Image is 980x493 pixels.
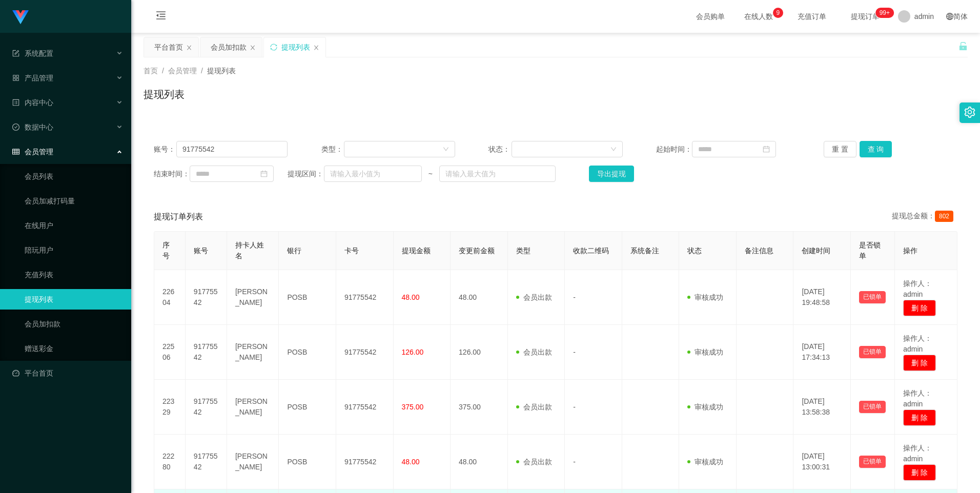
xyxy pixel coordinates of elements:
[859,241,881,260] span: 是否锁单
[211,37,247,57] div: 会员加扣款
[573,458,576,466] span: -
[186,325,227,380] td: 91775542
[610,146,617,153] i: 图标: down
[12,49,53,57] span: 系统配置
[25,215,123,236] a: 在线用户
[201,67,203,75] span: /
[451,270,508,325] td: 48.00
[589,166,634,182] button: 导出提现
[739,13,778,20] span: 在线人数
[903,409,936,426] button: 删 除
[903,246,917,255] span: 操作
[451,325,508,380] td: 126.00
[313,45,319,51] i: 图标: close
[279,270,336,325] td: POSB
[793,270,851,325] td: [DATE] 19:48:58
[25,264,123,285] a: 充值列表
[935,211,953,222] span: 802
[903,444,932,463] span: 操作人：admin
[903,300,936,316] button: 删 除
[802,246,830,255] span: 创建时间
[402,458,420,466] span: 48.00
[287,246,301,255] span: 银行
[687,458,723,466] span: 审核成功
[25,314,123,334] a: 会员加扣款
[25,289,123,310] a: 提现列表
[846,13,885,20] span: 提现订单
[402,293,420,301] span: 48.00
[25,191,123,211] a: 会员加减打码量
[946,13,953,20] i: 图标: global
[763,146,770,153] i: 图标: calendar
[12,363,123,383] a: 图标: dashboard平台首页
[288,169,323,179] span: 提现区间：
[656,144,692,155] span: 起始时间：
[516,246,530,255] span: 类型
[402,403,424,411] span: 375.00
[792,13,831,20] span: 充值订单
[451,435,508,489] td: 48.00
[144,67,158,75] span: 首页
[793,380,851,435] td: [DATE] 13:58:38
[250,45,256,51] i: 图标: close
[687,348,723,356] span: 审核成功
[154,270,186,325] td: 22604
[227,325,279,380] td: [PERSON_NAME]
[154,37,183,57] div: 平台首页
[573,293,576,301] span: -
[903,389,932,408] span: 操作人：admin
[860,141,892,157] button: 查 询
[186,380,227,435] td: 91775542
[12,123,53,131] span: 数据中心
[336,380,394,435] td: 91775542
[12,148,53,156] span: 会员管理
[162,67,164,75] span: /
[12,50,19,57] i: 图标: form
[162,241,170,260] span: 序号
[12,98,53,107] span: 内容中心
[25,338,123,359] a: 赠送彩金
[12,10,29,25] img: logo.9652507e.png
[745,246,773,255] span: 备注信息
[630,246,659,255] span: 系统备注
[687,293,723,301] span: 审核成功
[875,8,894,18] sup: 1175
[892,211,957,223] div: 提现总金额：
[227,380,279,435] td: [PERSON_NAME]
[207,67,236,75] span: 提现列表
[573,403,576,411] span: -
[903,279,932,298] span: 操作人：admin
[12,148,19,155] i: 图标: table
[186,270,227,325] td: 91775542
[168,67,197,75] span: 会员管理
[336,435,394,489] td: 91775542
[687,246,702,255] span: 状态
[279,325,336,380] td: POSB
[227,270,279,325] td: [PERSON_NAME]
[793,325,851,380] td: [DATE] 17:34:13
[281,37,310,57] div: 提现列表
[235,241,264,260] span: 持卡人姓名
[439,166,556,182] input: 请输入最大值为
[516,403,552,411] span: 会员出款
[402,246,431,255] span: 提现金额
[516,293,552,301] span: 会员出款
[12,124,19,131] i: 图标: check-circle-o
[144,1,178,33] i: 图标: menu-fold
[773,8,783,18] sup: 9
[12,74,53,82] span: 产品管理
[154,380,186,435] td: 22329
[964,107,975,118] i: 图标: setting
[260,170,268,177] i: 图标: calendar
[12,74,19,81] i: 图标: appstore-o
[25,240,123,260] a: 陪玩用户
[573,348,576,356] span: -
[516,348,552,356] span: 会员出款
[25,166,123,187] a: 会员列表
[459,246,495,255] span: 变更前金额
[279,435,336,489] td: POSB
[859,456,886,468] button: 已锁单
[903,464,936,481] button: 删 除
[270,44,277,51] i: 图标: sync
[573,246,609,255] span: 收款二维码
